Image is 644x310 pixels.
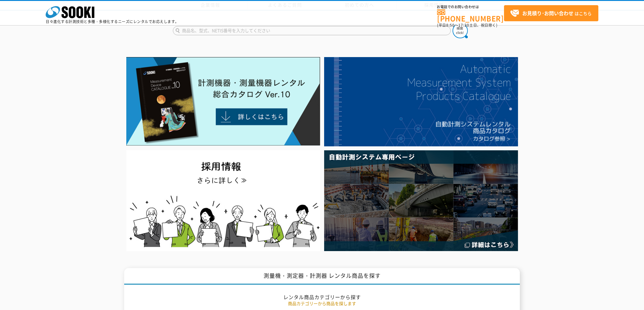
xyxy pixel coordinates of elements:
[522,9,573,17] strong: お見積り･お問い合わせ
[126,150,320,251] img: SOOKI recruit
[458,22,469,28] span: 17:30
[510,9,592,18] span: はこちら
[437,5,504,9] span: お電話でのお問い合わせは
[324,57,518,146] img: 自動計測システムカタログ
[46,20,179,23] p: 日々進化する計測技術と多種・多様化するニーズにレンタルでお応えします。
[504,5,598,21] a: お見積り･お問い合わせはこちら
[144,300,500,307] p: 商品カテゴリーから商品を探します
[324,150,518,251] img: 自動計測システム専用ページ
[144,294,500,300] h2: レンタル商品カテゴリーから探す
[126,57,320,146] img: Catalog Ver10
[437,22,497,28] span: (平日 ～ 土日、祝日除く)
[173,26,451,35] input: 商品名、型式、NETIS番号を入力してください
[437,9,504,22] a: [PHONE_NUMBER]
[446,22,455,28] span: 8:50
[453,23,468,38] img: btn_search.png
[124,268,520,285] h1: 測量機・測定器・計測器 レンタル商品を探す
